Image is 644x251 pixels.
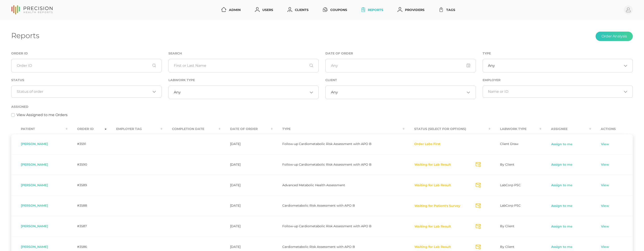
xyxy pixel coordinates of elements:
input: Search for option [338,90,465,95]
h1: Reports [11,31,39,40]
td: #3590 [67,154,107,175]
label: Type [483,52,491,55]
span: By Client [500,245,514,249]
td: #3591 [67,134,107,154]
span: Follow-up Cardiometabolic Risk Assessment with APO B [282,162,372,167]
span: Cardiometabolic Risk Assessment with APO B [282,203,355,208]
span: [PERSON_NAME] [21,224,48,228]
span: By Client [500,224,514,228]
th: Actions [591,124,633,134]
button: Waiting for Lab Result [414,162,451,167]
a: View [601,245,609,249]
a: View [601,142,609,147]
span: Client Draw [500,142,518,146]
th: Type : activate to sort column ascending [273,124,405,134]
a: Reports [360,6,385,14]
td: [DATE] [220,195,273,216]
input: First or Last Name [168,59,319,72]
td: #3588 [67,195,107,216]
a: View [601,183,609,188]
button: Order Analysis [596,32,633,41]
svg: Send Notification [476,245,481,249]
th: Labwork Type : activate to sort column ascending [490,124,541,134]
a: Clients [286,6,310,14]
label: Date of Order [325,52,353,55]
label: Labwork Type [168,78,195,82]
label: Order ID [11,52,28,55]
button: Waiting for Lab Result [414,183,451,188]
td: [DATE] [220,154,273,175]
a: View [601,204,609,208]
span: LabCorp PSC [500,203,521,208]
th: Order ID : activate to sort column ascending [67,124,107,134]
span: [PERSON_NAME] [21,162,48,167]
th: Completion Date : activate to sort column ascending [162,124,220,134]
a: Users [253,6,275,14]
a: Assign to me [551,142,573,147]
div: Search for option [11,86,162,98]
a: Assign to me [551,204,573,208]
span: [PERSON_NAME] [21,142,48,146]
label: Status [11,78,24,82]
span: [PERSON_NAME] [21,245,48,249]
a: Assign to me [551,183,573,188]
span: Follow-up Cardiometabolic Risk Assessment with APO B [282,224,372,228]
td: [DATE] [220,134,273,154]
th: Date Of Order : activate to sort column ascending [220,124,273,134]
td: #3587 [67,216,107,237]
label: Employer [483,78,500,82]
span: LabCorp PSC [500,183,521,187]
span: Any [174,90,181,95]
svg: Send Notification [476,183,481,188]
button: Waiting for Lab Result [414,245,451,249]
th: Employer Tag : activate to sort column ascending [107,124,162,134]
th: Status (Select for Options) : activate to sort column ascending [405,124,490,134]
a: Assign to me [551,245,573,249]
div: Search for option [483,59,633,72]
input: Any [325,59,476,72]
td: #3589 [67,175,107,195]
svg: Send Notification [476,224,481,229]
a: View [601,162,609,167]
label: Client [325,78,337,82]
label: Assigned [11,105,28,109]
div: Search for option [168,86,319,99]
a: View [601,224,609,229]
button: Waiting for Lab Result [414,224,451,229]
th: Assignee : activate to sort column ascending [541,124,591,134]
span: Cardiometabolic Risk Assessment with APO B [282,245,355,249]
span: Order Labs First [414,142,440,146]
a: Tags [437,6,457,14]
span: [PERSON_NAME] [21,203,48,208]
span: Any [331,90,338,95]
a: Admin [220,6,242,14]
td: [DATE] [220,175,273,195]
td: [DATE] [220,216,273,237]
a: Coupons [321,6,349,14]
label: Search [168,52,182,55]
span: By Client [500,162,514,167]
th: Patient : activate to sort column ascending [11,124,67,134]
div: Search for option [483,86,633,98]
svg: Send Notification [476,162,481,167]
label: View Assigned to me Orders [17,112,67,118]
a: Assign to me [551,224,573,229]
a: Providers [396,6,426,14]
input: Order ID [11,59,162,72]
input: Search for option [181,90,308,95]
span: Follow-up Cardiometabolic Risk Assessment with APO B [282,142,372,146]
svg: Send Notification [476,203,481,208]
button: Waiting for Patient's Survey [414,204,460,208]
input: Search for option [488,89,622,94]
span: Advanced Metabolic Health Assessment [282,183,345,187]
span: Any [488,63,495,68]
a: Assign to me [551,162,573,167]
div: Search for option [325,86,476,99]
input: Search for option [17,89,151,94]
span: [PERSON_NAME] [21,183,48,187]
input: Search for option [495,63,622,68]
